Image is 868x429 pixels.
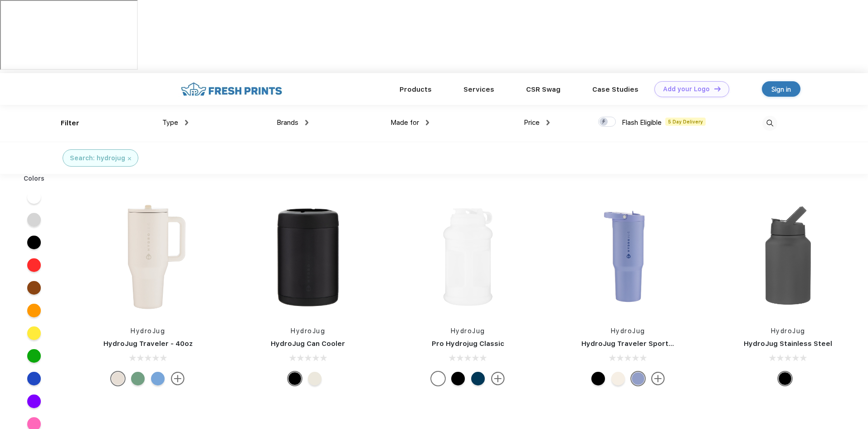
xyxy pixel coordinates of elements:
span: Flash Eligible [622,118,662,127]
div: Navy [471,372,485,385]
img: fo%20logo%202.webp [178,81,285,97]
div: Sage [131,372,145,385]
img: dropdown.png [305,120,308,125]
a: HydroJug Traveler Sport - 32oz [581,340,692,348]
img: func=resize&h=266 [88,197,208,317]
div: Cream [611,372,625,385]
img: dropdown.png [426,120,429,125]
span: Made for [390,118,419,127]
div: Add your Logo [663,85,710,93]
img: dropdown.png [546,120,550,125]
a: HydroJug [131,327,165,335]
img: func=resize&h=266 [728,197,848,317]
a: HydroJug [451,327,485,335]
a: HydroJug [291,327,325,335]
a: HydroJug Traveler - 40oz [103,340,193,348]
a: HydroJug [611,327,645,335]
img: filter_cancel.svg [128,157,131,160]
div: Colors [17,174,52,183]
div: Black [778,372,792,385]
div: Cream [308,372,322,385]
img: desktop_search.svg [762,116,777,131]
span: Type [162,118,178,127]
div: Riptide [151,372,165,385]
a: Products [400,85,432,94]
a: HydroJug Can Cooler [271,340,345,348]
span: Brands [277,118,298,127]
img: more.svg [491,372,505,385]
img: func=resize&h=266 [408,197,528,317]
img: func=resize&h=266 [568,197,688,317]
div: Black [451,372,465,385]
img: func=resize&h=266 [248,197,368,317]
div: Black [288,372,302,385]
img: dropdown.png [185,120,188,125]
div: Search: hydrojug [70,153,125,163]
a: HydroJug Stainless Steel [744,340,832,348]
a: Sign in [762,81,800,97]
a: Pro Hydrojug Classic [432,340,504,348]
img: more.svg [171,372,185,385]
a: HydroJug [771,327,805,335]
div: Filter [61,118,79,128]
span: Price [524,118,540,127]
div: Sign in [771,84,791,94]
div: White [431,372,445,385]
img: DT [714,86,721,91]
div: Black [591,372,605,385]
img: more.svg [651,372,665,385]
div: Cream [111,372,125,385]
div: Peri [631,372,645,385]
